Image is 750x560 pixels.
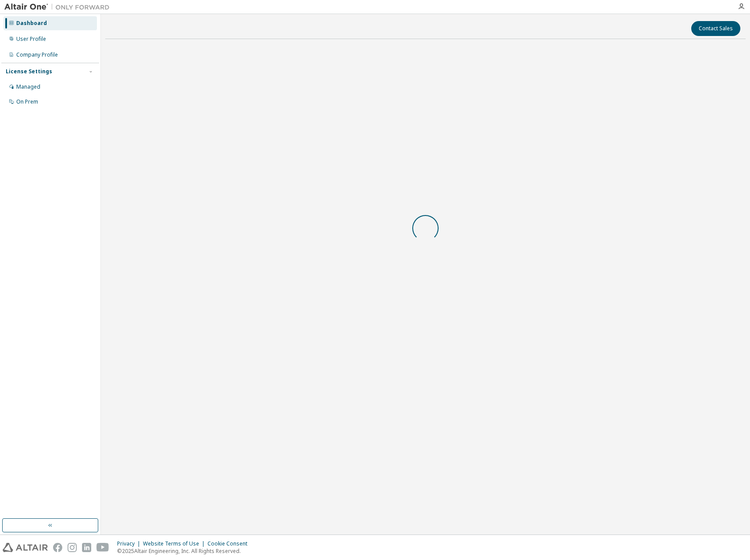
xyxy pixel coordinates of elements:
[143,540,207,547] div: Website Terms of Use
[96,543,109,552] img: youtube.svg
[16,51,58,58] div: Company Profile
[16,20,47,27] div: Dashboard
[53,543,62,552] img: facebook.svg
[68,543,77,552] img: instagram.svg
[82,543,91,552] img: linkedin.svg
[207,540,253,547] div: Cookie Consent
[3,543,48,552] img: altair_logo.svg
[117,540,143,547] div: Privacy
[16,98,38,105] div: On Prem
[4,3,114,11] img: Altair One
[16,83,40,90] div: Managed
[691,21,740,36] button: Contact Sales
[117,547,253,555] p: © 2025 Altair Engineering, Inc. All Rights Reserved.
[16,36,46,43] div: User Profile
[6,68,52,75] div: License Settings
